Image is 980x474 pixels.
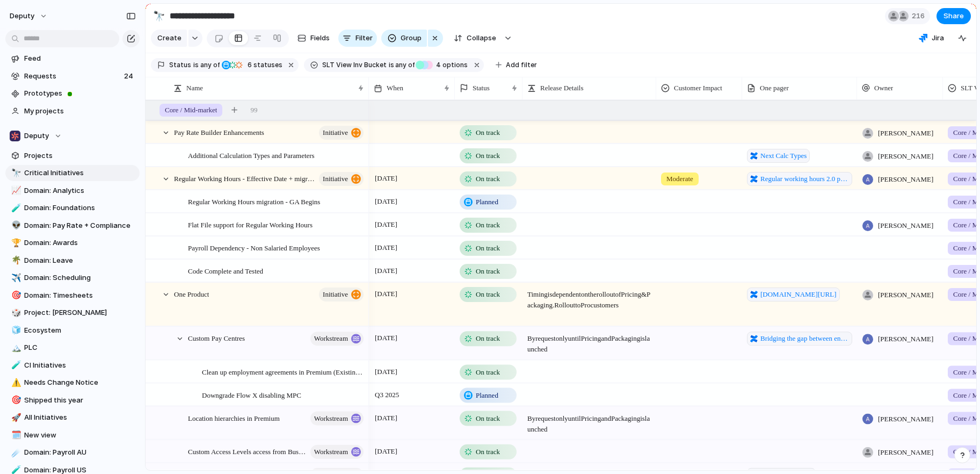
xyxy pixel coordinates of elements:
span: On track [476,289,500,300]
div: 🔭 [153,9,165,23]
span: Moderate [666,174,693,184]
div: 🎯 [11,394,19,406]
span: Timing is dependent on the roll out of Pricing & Packaging. Roll out to Pro customers [523,283,656,311]
span: Clean up employment agreements in Premium (Existing customers ) - Phase 1 Migration [202,365,365,377]
span: statuses [244,60,282,70]
div: 🌴 [11,254,19,267]
button: 🏆 [10,238,20,248]
button: Jira [914,30,948,46]
div: ☄️ [11,447,19,459]
span: Additional Calculation Types and Parameters [188,149,315,161]
button: isany of [387,59,417,71]
button: workstream [310,444,364,458]
span: Domain: Payroll AU [24,447,136,458]
button: ⚠️ [10,377,20,388]
button: Add filter [489,58,543,73]
a: Regular working hours 2.0 pre-migration improvements [747,172,852,186]
a: 🔭Critical Initiatives [5,165,140,181]
span: Jira [932,33,944,44]
span: On track [476,127,500,138]
span: One Product [174,288,209,300]
a: 🎯Shipped this year [5,392,140,408]
span: [DATE] [372,288,400,300]
span: [PERSON_NAME] [878,174,933,185]
button: 4 options [416,59,470,71]
span: New view [24,430,136,441]
span: On track [476,150,500,161]
span: On track [476,266,500,277]
span: Prototypes [24,88,136,99]
button: Create [151,30,187,47]
button: workstream [310,332,364,346]
button: 🧪 [10,203,20,213]
a: Feed [5,51,140,67]
a: 🎯Domain: Timesheets [5,288,140,304]
span: CI Initiatives [24,360,136,371]
span: Domain: Leave [24,255,136,266]
span: 6 [244,61,253,69]
span: [DATE] [372,172,400,185]
span: SLT View Inv Bucket [322,60,387,70]
div: 🔭 [11,167,19,179]
span: [DOMAIN_NAME][URL] [760,289,837,300]
span: Code Complete and Tested [188,264,263,277]
span: Location hierarchies in Premium [188,411,280,423]
span: initiative [323,287,348,302]
button: 🚀 [10,412,20,423]
button: Share [937,8,971,24]
span: Regular Working Hours migration - GA Begins [188,195,320,207]
button: initiative [319,288,364,301]
span: When [387,83,403,94]
span: Status [473,83,490,94]
a: 🏆Domain: Awards [5,235,140,251]
div: 🏔️ [11,342,19,354]
span: [DATE] [372,241,400,254]
button: Deputy [5,128,140,144]
a: 📈Domain: Analytics [5,183,140,199]
span: Name [186,83,203,94]
span: Downgrade Flow X disabling MPC [202,388,301,400]
div: ⚠️Needs Change Notice [5,375,140,391]
span: Planned [476,390,498,400]
button: ☄️ [10,447,20,458]
div: 🏆 [11,237,19,249]
span: [DATE] [372,365,400,378]
a: 🧊Ecosystem [5,322,140,339]
button: 👽 [10,220,20,231]
span: All Initiatives [24,412,136,423]
span: [DATE] [372,332,400,344]
span: On track [476,413,500,423]
span: [DATE] [372,195,400,208]
span: workstream [314,331,348,346]
button: 🎯 [10,290,20,301]
span: [PERSON_NAME] [878,151,933,162]
button: initiative [319,172,364,186]
span: Create [157,33,182,44]
span: Q3 2025 [372,388,402,401]
span: Domain: Foundations [24,203,136,213]
div: 🧪 [11,359,19,371]
button: Filter [338,30,377,47]
a: 🚀All Initiatives [5,410,140,426]
span: Domain: Pay Rate + Compliance [24,220,136,231]
span: On track [476,174,500,184]
div: 🎲Project: [PERSON_NAME] [5,305,140,321]
button: 🧪 [10,360,20,371]
a: My projects [5,103,140,119]
button: 📈 [10,185,20,196]
span: Critical Initiatives [24,168,136,178]
span: On track [476,446,500,457]
div: 🧪CI Initiatives [5,357,140,374]
div: 🏔️PLC [5,340,140,356]
span: any of [199,60,220,70]
button: initiative [319,126,364,140]
span: workstream [314,444,348,459]
span: Ecosystem [24,325,136,336]
span: 4 [433,61,442,69]
span: Regular Working Hours - Effective Date + migration [174,172,316,184]
button: 🗓️ [10,430,20,441]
